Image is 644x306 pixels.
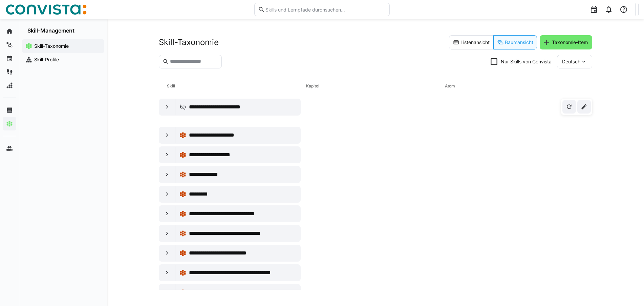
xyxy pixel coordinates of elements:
[491,58,552,65] eds-checkbox: Nur Skills von Convista
[167,79,306,93] div: Skill
[265,6,386,13] input: Skills und Lernpfade durchsuchen…
[562,58,580,65] span: Deutsch
[551,39,589,46] span: Taxonomie-Item
[449,35,493,49] eds-button-option: Listenansicht
[540,35,592,49] button: Taxonomie-Item
[159,37,219,47] h2: Skill-Taxonomie
[445,79,584,93] div: Atom
[306,79,445,93] div: Kapitel
[493,35,537,49] eds-button-option: Baumansicht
